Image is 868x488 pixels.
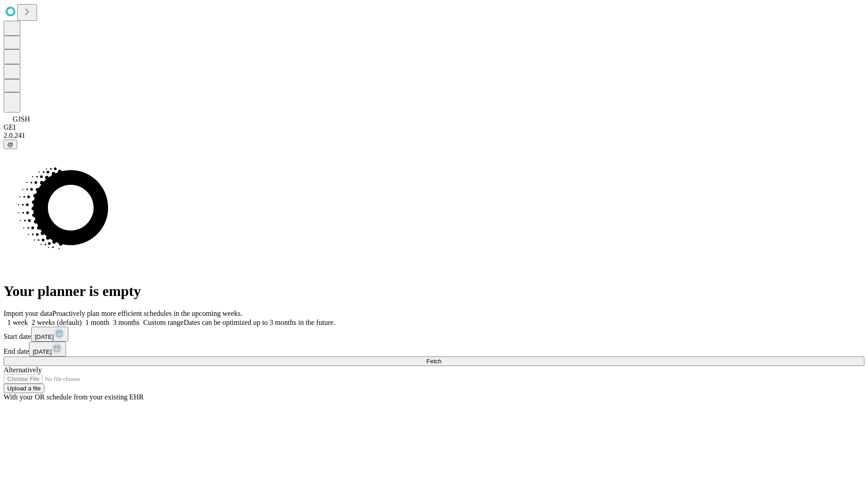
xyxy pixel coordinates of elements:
button: [DATE] [29,342,66,357]
button: [DATE] [31,327,68,342]
h1: Your planner is empty [4,283,864,300]
span: 1 month [85,319,109,326]
span: 2 weeks (default) [32,319,82,326]
div: End date [4,342,864,357]
span: GJSH [13,115,30,123]
span: [DATE] [35,333,54,340]
button: Upload a file [4,384,44,393]
span: 1 week [7,319,28,326]
span: Import your data [4,310,52,317]
span: Dates can be optimized up to 3 months in the future. [184,319,335,326]
span: Custom range [143,319,184,326]
button: Fetch [4,357,864,366]
span: With your OR schedule from your existing EHR [4,393,144,401]
span: Fetch [426,358,441,365]
span: @ [7,141,14,148]
div: 2.0.241 [4,131,864,140]
span: 3 months [113,319,140,326]
button: @ [4,140,17,149]
div: GEI [4,123,864,131]
span: Proactively plan more efficient schedules in the upcoming weeks. [52,310,242,317]
span: Alternatively [4,366,42,374]
div: Start date [4,327,864,342]
span: [DATE] [33,348,52,355]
